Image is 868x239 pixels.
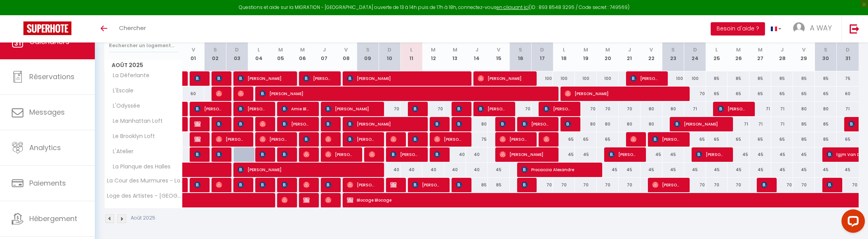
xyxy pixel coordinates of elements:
div: 70 [837,178,859,192]
abbr: D [388,46,391,53]
span: [PERSON_NAME] [325,101,376,116]
input: Rechercher un logement... [109,39,178,53]
th: 24 [684,37,706,71]
abbr: S [366,46,370,53]
span: [PERSON_NAME] [652,132,681,147]
div: 100 [532,71,553,86]
abbr: S [213,46,217,53]
span: [PERSON_NAME] [325,177,333,192]
div: 70 [575,178,597,192]
span: Blocage Blocage [303,193,311,207]
span: [PERSON_NAME] [303,71,333,86]
abbr: V [192,46,195,53]
div: 40 [466,163,488,177]
span: [PERSON_NAME] [238,71,289,86]
span: [PERSON_NAME] [216,86,223,101]
div: 40 [444,147,466,162]
div: 75 [466,132,488,147]
span: Ana CASINO [521,177,529,192]
th: 03 [226,37,248,71]
abbr: M [758,46,763,53]
span: [PERSON_NAME] [674,117,725,131]
a: ... A WAY [787,15,841,42]
div: 40 [466,147,488,162]
div: 65 [793,87,815,101]
abbr: M [605,46,610,53]
th: 18 [553,37,575,71]
th: 14 [466,37,488,71]
abbr: D [540,46,544,53]
abbr: S [824,46,827,53]
th: 11 [400,37,422,71]
span: [PERSON_NAME] [761,177,768,192]
div: 85 [815,117,837,131]
th: 05 [270,37,292,71]
th: 10 [379,37,400,71]
div: 45 [837,163,859,177]
span: [PERSON_NAME] [696,147,725,162]
span: [PERSON_NAME] [194,177,202,192]
div: 85 [771,71,793,86]
th: 22 [640,37,662,71]
div: 45 [684,163,706,177]
div: 65 [727,87,749,101]
span: [PERSON_NAME] [500,117,507,131]
span: [PERSON_NAME] [456,177,463,192]
div: 45 [640,147,662,162]
th: 01 [183,37,205,71]
div: 85 [749,71,771,86]
div: 65 [771,87,793,101]
th: 02 [204,37,226,71]
div: 70 [684,178,706,192]
th: 09 [357,37,379,71]
span: [PERSON_NAME] [652,177,681,192]
span: [PERSON_NAME] [260,177,267,192]
span: L'Odyssée [106,102,142,110]
div: 80 [640,102,662,116]
span: [PERSON_NAME] [412,132,420,147]
div: 65 [749,132,771,147]
span: Procaccia Alexandre [521,162,594,177]
div: 65 [597,132,619,147]
div: 65 [575,132,597,147]
div: 70 [771,178,793,192]
div: 45 [619,163,640,177]
abbr: J [323,46,326,53]
a: en cliquant ici [496,4,529,11]
div: 45 [771,147,793,162]
div: 45 [749,163,771,177]
abbr: L [715,46,718,53]
div: 71 [727,117,749,131]
div: 70 [575,102,597,116]
div: 85 [488,178,510,192]
abbr: V [344,46,348,53]
span: [PERSON_NAME] [543,101,573,116]
div: 45 [815,163,837,177]
div: 80 [597,117,619,131]
span: Blocage Blocage [390,177,398,192]
span: L'Atelier [106,147,135,156]
div: 65 [684,132,706,147]
th: 27 [749,37,771,71]
span: [PERSON_NAME] [216,147,223,162]
a: Chercher [113,15,152,42]
span: Le Brooklyn Loft [106,132,157,141]
span: [PERSON_NAME] [434,147,441,162]
span: Août 2025 [105,60,182,71]
div: 65 [815,87,837,101]
div: 40 [400,163,422,177]
span: [PERSON_NAME] [478,71,529,86]
span: [PERSON_NAME] [456,101,463,116]
div: 70 [727,178,749,192]
span: [PERSON_NAME] [238,86,245,101]
div: 70 [597,102,619,116]
span: Blocage Blocage [194,132,202,147]
div: 45 [553,147,575,162]
div: 85 [727,71,749,86]
span: Amie Blackaby [281,101,311,116]
span: [PERSON_NAME] [543,132,551,147]
th: 26 [727,37,749,71]
div: 40 [444,163,466,177]
a: [PERSON_NAME] [183,102,187,117]
div: 80 [640,117,662,131]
